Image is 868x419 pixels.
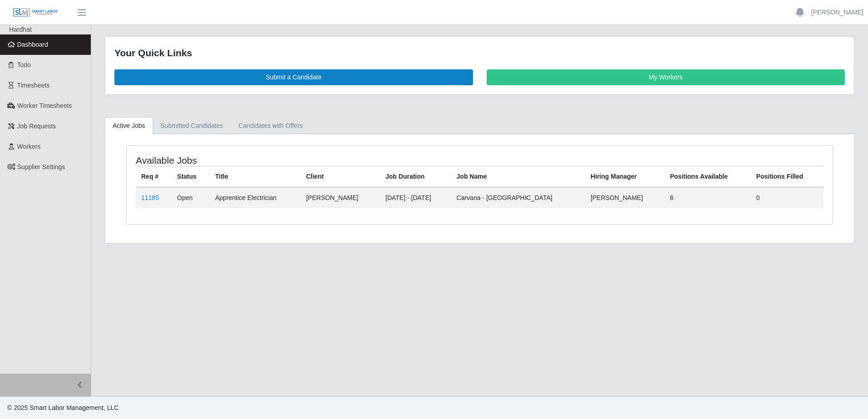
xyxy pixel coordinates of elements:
[136,166,172,187] th: Req #
[7,404,118,411] span: © 2025 Smart Labor Management, LLC
[585,166,665,187] th: Hiring Manager
[210,187,301,208] td: Apprentice Electrician
[17,41,49,48] span: Dashboard
[172,166,210,187] th: Status
[9,26,32,33] span: Hardhat
[13,8,58,18] img: SLM Logo
[451,187,585,208] td: Carvana - [GEOGRAPHIC_DATA]
[105,117,153,135] a: Active Jobs
[210,166,301,187] th: Title
[585,187,665,208] td: [PERSON_NAME]
[751,166,824,187] th: Positions Filled
[487,69,845,85] a: My Workers
[172,187,210,208] td: Open
[751,187,824,208] td: 0
[665,166,751,187] th: Positions Available
[665,187,751,208] td: 6
[451,166,585,187] th: Job Name
[811,8,863,17] a: [PERSON_NAME]
[301,166,380,187] th: Client
[17,122,56,130] span: Job Requests
[153,117,231,135] a: Submitted Candidates
[136,155,414,166] h4: Available Jobs
[17,163,65,171] span: Supplier Settings
[380,187,451,208] td: [DATE] - [DATE]
[17,82,50,89] span: Timesheets
[114,46,845,60] div: Your Quick Links
[141,194,159,201] a: 11185
[301,187,380,208] td: [PERSON_NAME]
[114,69,473,85] a: Submit a Candidate
[380,166,451,187] th: Job Duration
[17,143,41,150] span: Workers
[17,102,72,109] span: Worker Timesheets
[231,117,310,135] a: Candidates with Offers
[17,61,31,68] span: Todo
